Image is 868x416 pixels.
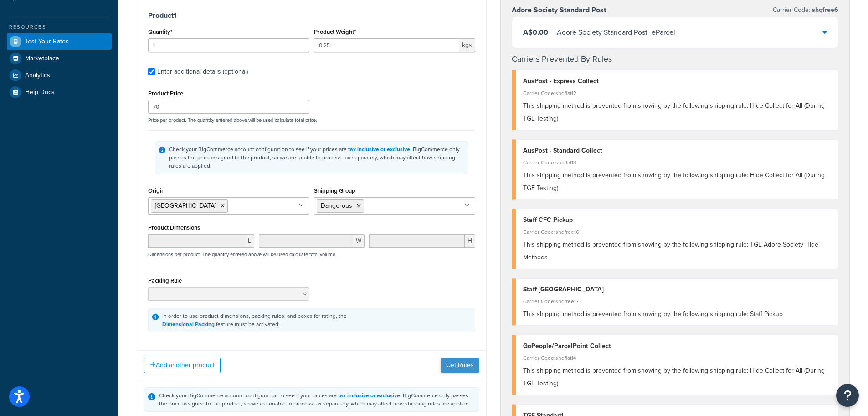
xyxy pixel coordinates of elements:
label: Packing Rule [148,277,182,284]
a: tax inclusive or exclusive [338,391,400,400]
div: Staff [GEOGRAPHIC_DATA] [523,283,832,296]
div: Carrier Code: shqflat14 [523,352,832,364]
div: Check your BigCommerce account configuration to see if your prices are . BigCommerce only passes ... [159,391,475,408]
label: Product Dimensions [148,224,200,231]
div: Carrier Code: shqfree16 [523,226,832,238]
div: Enter additional details (optional) [157,65,248,78]
span: Analytics [25,72,50,79]
a: Analytics [7,67,112,84]
button: Get Rates [441,358,479,373]
span: Test Your Rates [25,38,69,46]
span: H [465,234,475,248]
a: Marketplace [7,50,112,67]
h3: Adore Society Standard Post [512,5,606,15]
label: Shipping Group [314,187,355,194]
span: This shipping method is prevented from showing by the following shipping rule: Staff Pickup [523,309,783,319]
span: A$0.00 [523,27,548,37]
input: Enter additional details (optional) [148,68,155,75]
p: Carrier Code: [773,4,838,16]
div: In order to use product dimensions, packing rules, and boxes for rating, the feature must be acti... [162,312,347,328]
input: 0.00 [314,38,459,52]
div: Resources [7,23,112,31]
label: Quantity* [148,28,172,35]
label: Product Weight* [314,28,356,35]
div: GoPeople/ParcelPoint Collect [523,340,832,353]
span: kgs [459,38,475,52]
span: Dangerous [321,201,352,211]
p: Price per product. The quantity entered above will be used calculate total price. [146,117,478,123]
div: Check your BigCommerce account configuration to see if your prices are . BigCommerce only passes ... [169,145,464,170]
button: Open Resource Center [836,384,859,407]
div: AusPost - Express Collect [523,75,832,88]
div: Carrier Code: shqfree17 [523,295,832,308]
span: Marketplace [25,55,59,63]
a: tax inclusive or exclusive [348,145,410,153]
span: This shipping method is prevented from showing by the following shipping rule: Hide Collect for A... [523,170,825,193]
input: 0.0 [148,38,309,52]
span: W [353,234,365,248]
div: Staff CFC Pickup [523,214,832,226]
span: L [245,234,254,248]
div: Carrier Code: shqflat12 [523,87,832,100]
div: Adore Society Standard Post - eParcel [557,26,675,39]
label: Product Price [148,90,183,97]
h3: Product 1 [148,11,475,20]
h4: Carriers Prevented By Rules [512,53,839,65]
span: shqfree6 [810,5,838,15]
div: Carrier Code: shqflat13 [523,156,832,169]
span: This shipping method is prevented from showing by the following shipping rule: Hide Collect for A... [523,101,825,123]
span: Help Docs [25,89,55,96]
label: Origin [148,187,164,194]
a: Help Docs [7,84,112,100]
span: This shipping method is prevented from showing by the following shipping rule: TGE Adore Society ... [523,240,818,262]
p: Dimensions per product. The quantity entered above will be used calculate total volume. [146,251,337,258]
span: This shipping method is prevented from showing by the following shipping rule: Hide Collect for A... [523,366,825,388]
button: Add another product [144,358,221,373]
div: AusPost - Standard Collect [523,144,832,157]
a: Test Your Rates [7,33,112,50]
span: [GEOGRAPHIC_DATA] [155,201,216,211]
a: Dimensional Packing [162,320,215,328]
